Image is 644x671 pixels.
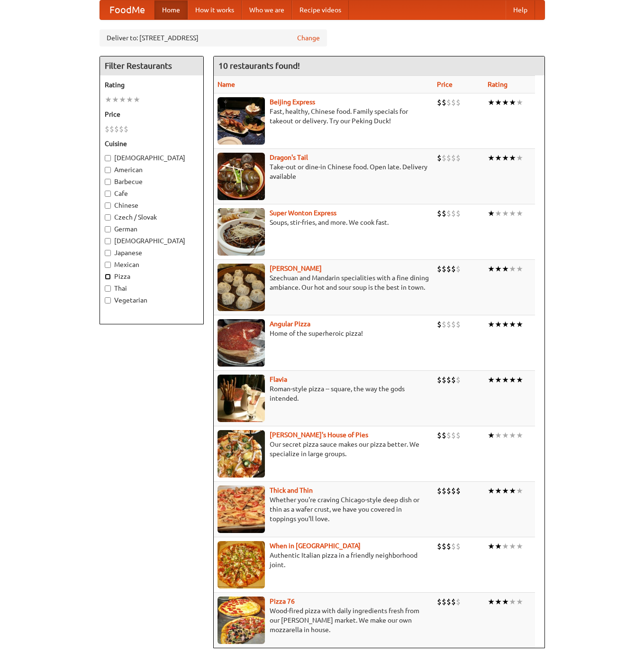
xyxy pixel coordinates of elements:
[105,272,199,281] label: Pizza
[446,375,451,385] li: $
[270,320,310,328] a: Angular Pizza
[446,430,451,441] li: $
[218,375,265,422] img: flavia.jpg
[105,295,199,305] label: Vegetarian
[502,264,509,274] li: ★
[218,162,430,181] p: Take-out or dine-in Chinese food. Open late. Delivery available
[488,430,495,441] li: ★
[488,264,495,274] li: ★
[495,597,502,607] li: ★
[437,153,442,163] li: $
[100,29,327,46] div: Deliver to: [STREET_ADDRESS]
[437,264,442,274] li: $
[124,124,128,134] li: $
[154,0,188,19] a: Home
[488,375,495,385] li: ★
[270,597,295,605] a: Pizza 76
[506,0,535,19] a: Help
[516,486,523,496] li: ★
[437,81,453,88] a: Price
[105,284,199,293] label: Thai
[509,319,516,330] li: ★
[270,154,308,161] a: Dragon's Tail
[218,81,235,88] a: Name
[442,541,446,552] li: $
[502,319,509,330] li: ★
[442,208,446,219] li: $
[451,208,456,219] li: $
[446,597,451,607] li: $
[451,319,456,330] li: $
[297,33,320,43] a: Change
[105,80,199,90] h5: Rating
[488,153,495,163] li: ★
[456,208,461,219] li: $
[270,487,313,494] a: Thick and Thin
[437,375,442,385] li: $
[105,177,199,186] label: Barbecue
[451,264,456,274] li: $
[105,236,199,246] label: [DEMOGRAPHIC_DATA]
[509,486,516,496] li: ★
[451,597,456,607] li: $
[270,209,336,217] a: Super Wonton Express
[119,94,126,105] li: ★
[218,430,265,478] img: luigis.jpg
[292,0,349,19] a: Recipe videos
[112,94,119,105] li: ★
[105,201,199,210] label: Chinese
[109,124,114,134] li: $
[495,375,502,385] li: ★
[446,264,451,274] li: $
[446,153,451,163] li: $
[495,541,502,552] li: ★
[218,495,430,524] p: Whether you're craving Chicago-style deep dish or thin as a wafer crust, we have you covered in t...
[509,541,516,552] li: ★
[446,97,451,108] li: $
[495,264,502,274] li: ★
[446,541,451,552] li: $
[446,208,451,219] li: $
[509,264,516,274] li: ★
[516,597,523,607] li: ★
[516,264,523,274] li: ★
[437,319,442,330] li: $
[488,319,495,330] li: ★
[437,541,442,552] li: $
[218,551,430,570] p: Authentic Italian pizza in a friendly neighborhood joint.
[218,440,430,459] p: Our secret pizza sauce makes our pizza better. We specialize in large groups.
[451,486,456,496] li: $
[270,431,368,439] b: [PERSON_NAME]'s House of Pies
[456,153,461,163] li: $
[495,153,502,163] li: ★
[456,597,461,607] li: $
[488,486,495,496] li: ★
[188,0,242,19] a: How it works
[105,214,111,221] input: Czech / Slovak
[218,107,430,126] p: Fast, healthy, Chinese food. Family specials for takeout or delivery. Try our Peking Duck!
[509,97,516,108] li: ★
[437,97,442,108] li: $
[456,97,461,108] li: $
[437,208,442,219] li: $
[502,97,509,108] li: ★
[218,208,265,256] img: superwonton.jpg
[218,541,265,588] img: wheninrome.jpg
[105,238,111,244] input: [DEMOGRAPHIC_DATA]
[516,153,523,163] li: ★
[516,319,523,330] li: ★
[516,541,523,552] li: ★
[270,542,361,550] a: When in [GEOGRAPHIC_DATA]
[502,597,509,607] li: ★
[105,189,199,198] label: Cafe
[218,606,430,634] p: Wood-fired pizza with daily ingredients fresh from our [PERSON_NAME] market. We make our own mozz...
[488,597,495,607] li: ★
[502,208,509,219] li: ★
[105,212,199,222] label: Czech / Slovak
[133,94,140,105] li: ★
[488,97,495,108] li: ★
